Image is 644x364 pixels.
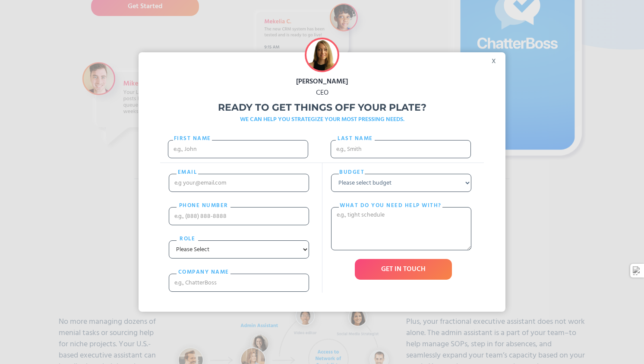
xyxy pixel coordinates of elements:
[331,140,471,158] input: e.g., Smith
[177,201,230,210] label: PHONE nUMBER
[355,259,452,280] input: GET IN TOUCH
[169,174,309,192] input: e.g your@email.com
[486,52,505,65] div: x
[240,115,404,125] strong: WE CAN HELP YOU STRATEGIZE YOUR MOST PRESSING NEEDS.
[169,274,309,292] input: e.g., ChatterBoss
[339,168,365,177] label: Budget
[160,129,484,300] form: Freebie Popup Form 2021
[139,76,505,87] div: [PERSON_NAME]
[218,102,426,113] strong: Ready to get things off your plate?
[139,87,505,99] div: CEO
[173,134,212,143] label: First Name
[339,201,442,210] label: What do you need help with?
[177,168,198,177] label: email
[177,268,230,277] label: cOMPANY NAME
[168,140,308,158] input: e.g., John
[169,207,309,225] input: e.g., (888) 888-8888
[177,235,198,243] label: Role
[336,134,375,143] label: Last name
